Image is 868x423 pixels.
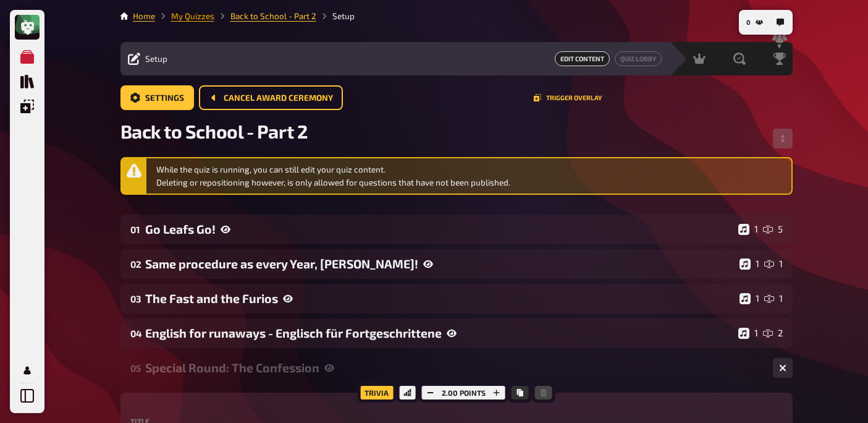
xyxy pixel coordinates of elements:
button: 0 [741,12,768,32]
div: Go Leafs Go! [145,222,733,236]
div: While the quiz is running, you can still edit your quiz content. Deleting or repositioning howeve... [156,163,786,189]
a: My Quizzes [171,11,214,21]
div: 5 [763,224,783,235]
li: Setup [316,10,355,22]
div: 02 [130,258,140,270]
li: Home [133,10,155,22]
button: Trigger Overlay [534,94,602,101]
button: Change Order [773,129,793,148]
div: 2.00 points [419,383,508,403]
span: Cancel award ceremony [224,94,333,103]
button: Copy [512,386,529,399]
div: 03 [130,293,140,304]
div: 1 [738,328,758,339]
div: 05 [130,362,140,374]
button: Settings [120,85,194,110]
a: Quiz Library [15,69,40,94]
span: Setup [145,54,167,64]
div: The Fast and the Furios [145,291,735,305]
a: Overlays [15,94,40,119]
div: Special Round: The Confession [145,361,763,375]
span: 0 [746,19,751,26]
div: Trivia [357,383,396,403]
a: Profile [15,358,40,383]
a: Back to School - Part 2 [230,11,316,21]
a: Edit Content [555,51,610,66]
a: Home [133,11,155,21]
div: 1 [764,258,783,270]
li: Back to School - Part 2 [214,10,316,22]
div: 04 [130,328,140,339]
span: Back to School - Part 2 [120,120,308,142]
div: English for runaways - Englisch für Fortgeschrittene [145,326,733,340]
div: 1 [738,224,758,235]
div: 1 [764,293,783,304]
li: My Quizzes [155,10,214,22]
div: Same procedure as every Year, [PERSON_NAME]! [145,257,735,271]
div: 01 [130,224,140,235]
button: Quiz Lobby [615,51,662,66]
div: 2 [763,328,783,339]
a: My Quizzes [15,45,40,69]
span: Settings [145,94,184,103]
button: Cancel award ceremony [199,85,343,110]
div: 1 [739,258,759,270]
div: 1 [739,293,759,304]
